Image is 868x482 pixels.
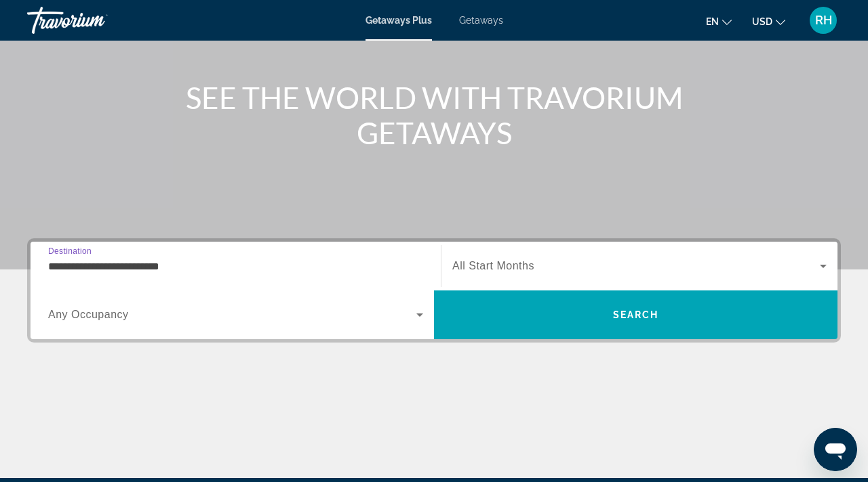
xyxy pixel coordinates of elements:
a: Getaways Plus [366,15,432,26]
span: Destination [48,246,92,255]
a: Getaways [459,15,503,26]
div: Search widget [31,242,837,339]
span: USD [752,16,772,27]
button: Change currency [752,12,785,31]
span: Search [613,309,659,320]
button: Change language [706,12,732,31]
button: User Menu [806,6,841,35]
span: Any Occupancy [48,309,129,320]
span: All Start Months [452,260,534,271]
span: RH [815,14,832,27]
a: Travorium [27,3,163,38]
h1: SEE THE WORLD WITH TRAVORIUM GETAWAYS [180,80,688,150]
input: Select destination [48,259,423,275]
span: en [706,16,719,27]
button: Search [434,290,837,339]
iframe: Button to launch messaging window [814,428,857,471]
